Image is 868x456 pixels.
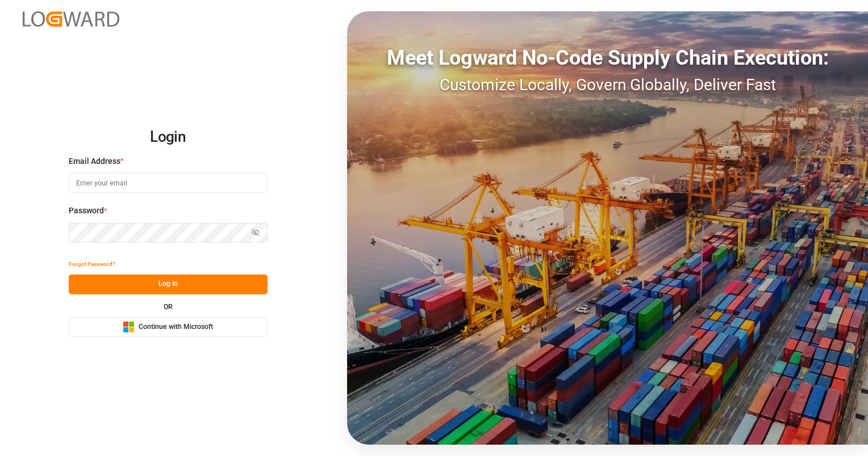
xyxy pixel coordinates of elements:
[69,155,120,167] span: Email Address
[139,322,213,332] span: Continue with Microsoft
[69,119,268,155] h2: Login
[23,11,119,27] img: Logward_new_orange.png
[69,255,115,275] button: Forgot Password?
[347,43,868,73] div: Meet Logward No-Code Supply Chain Execution:
[69,205,104,217] span: Password
[347,73,868,97] div: Customize Locally, Govern Globally, Deliver Fast
[69,173,268,193] input: Enter your email
[69,317,268,337] button: Continue with Microsoft
[164,303,173,310] small: OR
[69,275,268,294] button: Log In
